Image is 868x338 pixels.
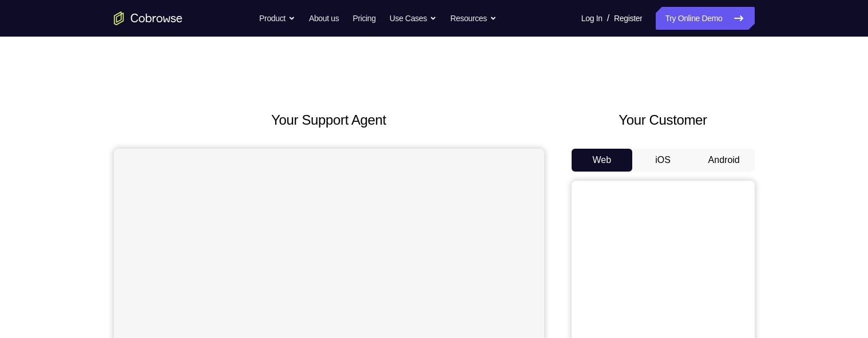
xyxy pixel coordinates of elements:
[693,149,755,172] button: Android
[390,7,437,30] button: Use Cases
[259,7,295,30] button: Product
[114,110,544,130] h2: Your Support Agent
[309,7,339,30] a: About us
[607,11,609,25] span: /
[632,149,693,172] button: iOS
[114,11,183,25] a: Go to the home page
[572,110,755,130] h2: Your Customer
[656,7,754,30] a: Try Online Demo
[572,149,633,172] button: Web
[614,7,642,30] a: Register
[352,7,375,30] a: Pricing
[581,7,603,30] a: Log In
[450,7,497,30] button: Resources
